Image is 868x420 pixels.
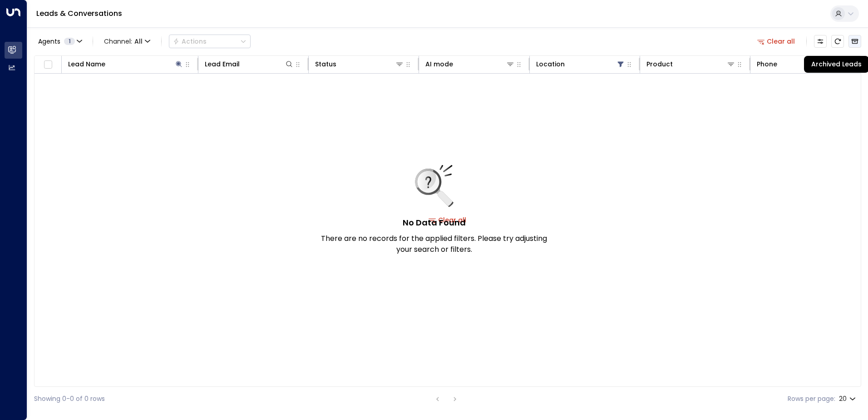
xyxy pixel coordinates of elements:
nav: pagination navigation [432,393,461,405]
span: Refresh [831,35,844,48]
div: Lead Email [205,59,240,70]
div: Phone [757,59,777,70]
button: Actions [169,35,251,48]
div: Product [646,59,735,70]
button: Clear all [754,35,799,48]
a: Leads & Conversations [36,8,122,19]
div: Actions [173,37,207,45]
span: 1 [64,38,75,45]
div: Status [315,59,336,70]
span: Agents [38,38,60,45]
button: Agents1 [34,35,85,48]
h5: No Data Found [403,216,466,229]
label: Rows per page: [788,394,835,404]
div: Status [315,59,404,70]
span: All [134,38,143,45]
button: Customize [814,35,827,48]
div: Product [646,59,673,70]
button: Archived Leads [848,35,861,48]
button: Channel:All [100,35,154,48]
div: Showing 0-0 of 0 rows [34,394,105,404]
div: AI mode [425,59,514,70]
div: 20 [839,392,858,405]
div: Lead Name [68,59,105,70]
p: There are no records for the applied filters. Please try adjusting your search or filters. [321,233,547,255]
span: Toggle select all [42,59,54,70]
div: Location [536,59,565,70]
div: AI mode [425,59,453,70]
div: Lead Name [68,59,183,70]
div: Location [536,59,625,70]
span: Channel: [100,35,154,48]
div: Phone [757,59,846,70]
div: Lead Email [205,59,294,70]
div: Button group with a nested menu [169,35,251,48]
